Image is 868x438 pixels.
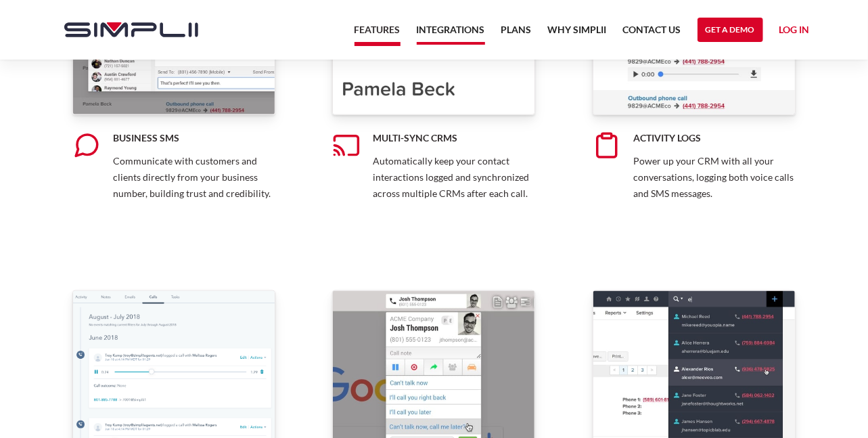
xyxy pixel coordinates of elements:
[548,22,607,46] a: Why Simplii
[373,153,535,202] p: Automatically keep your contact interactions logged and synchronized across multiple CRMs after e...
[779,22,810,42] a: Log in
[501,22,532,46] a: Plans
[633,153,796,202] p: Power up your CRM with all your conversations, logging both voice calls and SMS messages.
[417,22,485,45] a: Integrations
[113,131,275,145] h5: Business SMS
[64,22,198,37] img: Simplii
[373,131,535,145] h5: Multi-sync CRMs
[355,22,401,46] a: Features
[698,18,763,42] a: Get a Demo
[113,153,275,202] p: Communicate with customers and clients directly from your business number, building trust and cre...
[633,131,796,145] h5: Activity Logs
[623,22,681,46] a: Contact US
